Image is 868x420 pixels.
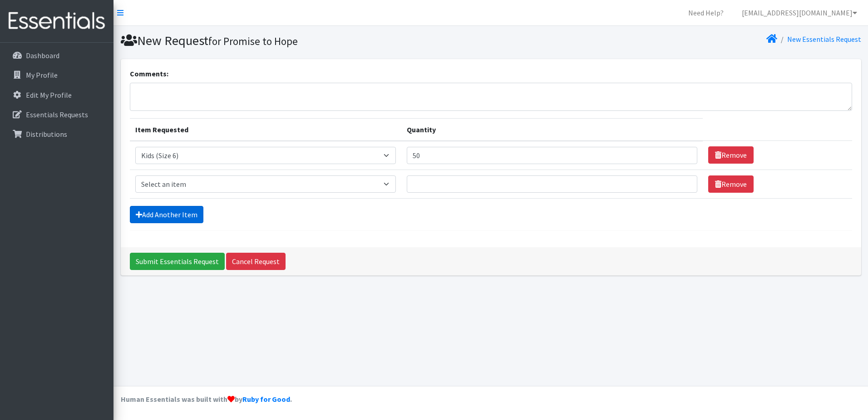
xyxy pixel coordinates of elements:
[708,175,754,193] a: Remove
[226,253,286,270] a: Cancel Request
[130,253,225,270] input: Submit Essentials Request
[26,90,72,100] p: Edit My Profile
[121,33,488,49] h1: New Request
[26,110,88,119] p: Essentials Requests
[208,35,298,48] small: for Promise to Hope
[4,86,110,104] a: Edit My Profile
[242,395,290,404] a: Ruby for Good
[26,130,67,139] p: Distributions
[4,66,110,84] a: My Profile
[735,4,864,22] a: [EMAIL_ADDRESS][DOMAIN_NAME]
[708,146,754,164] a: Remove
[4,125,110,143] a: Distributions
[130,206,203,223] a: Add Another Item
[4,105,110,124] a: Essentials Requests
[401,118,703,141] th: Quantity
[4,6,110,36] img: HumanEssentials
[130,68,168,79] label: Comments:
[26,70,58,80] p: My Profile
[681,4,731,22] a: Need Help?
[130,118,401,141] th: Item Requested
[26,51,59,60] p: Dashboard
[4,46,110,65] a: Dashboard
[121,395,292,404] strong: Human Essentials was built with by .
[787,35,861,44] a: New Essentials Request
